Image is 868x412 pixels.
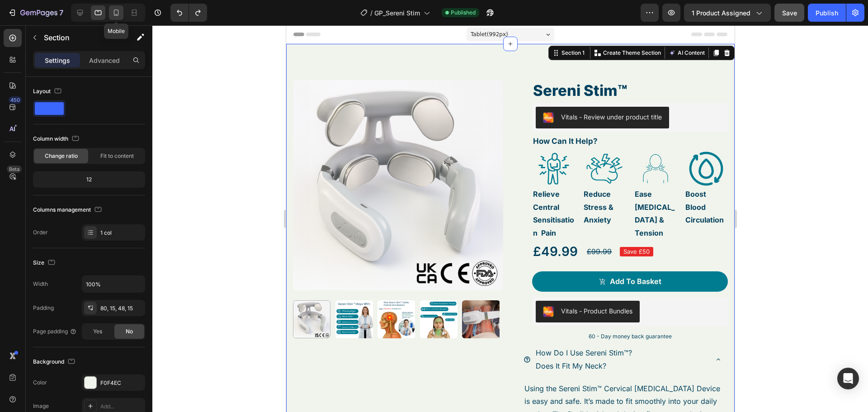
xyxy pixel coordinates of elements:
[35,173,143,186] div: 12
[250,321,346,347] p: How Do I Use Sereni Stim™? Does It Fit My Neck?
[100,403,143,411] div: Add...
[100,152,134,160] span: Fit to content
[33,85,63,98] div: Layout
[33,356,77,368] div: Background
[238,357,435,409] p: Using the Sereni Stim™ Cervical [MEDICAL_DATA] Device is easy and safe. It’s made to fit smoothly...
[334,222,367,231] pre: Save £50
[399,164,438,199] strong: Boost Blood Circulation
[33,327,77,336] div: Page padding
[82,276,145,292] input: Auto
[300,125,336,161] img: gempages_570331979782816992-327f3d63-e70c-410b-b3e9-c3f0e6f18f50.png
[45,56,70,65] p: Settings
[351,125,387,161] img: gempages_570331979782816992-ca1e8cc4-6ff5-4366-bfce-9bb5e4313c96.png
[33,133,81,145] div: Column width
[170,4,207,22] div: Undo/Redo
[782,9,797,17] span: Save
[274,24,300,32] div: Section 1
[33,228,48,237] div: Order
[692,8,750,18] span: 1 product assigned
[33,204,104,216] div: Columns management
[837,368,859,389] div: Open Intercom Messenger
[451,9,476,17] span: Published
[33,304,54,312] div: Padding
[317,24,375,32] p: Create Theme Section
[684,4,771,22] button: 1 product assigned
[33,402,49,410] div: Image
[45,152,78,160] span: Change ratio
[808,4,846,22] button: Publish
[126,327,133,336] span: No
[9,96,22,104] div: 450
[300,219,326,234] div: £99.99
[89,56,120,65] p: Advanced
[370,8,373,18] span: /
[374,8,420,18] span: GP_Sereni Stim
[100,379,143,387] div: F0F4EC
[246,217,292,235] div: £49.99
[402,125,438,161] img: gempages_570331979782816992-8f8bb729-ea03-48e3-a1b7-a29ff935a3b3.png
[302,308,386,314] span: 60 - Day money back guarantee
[44,32,118,43] p: Section
[33,257,57,269] div: Size
[250,275,354,297] button: Vitals - Product Bundles
[59,7,63,18] p: 7
[275,281,346,290] div: Vitals - Product Bundles
[7,166,22,173] div: Beta
[33,280,48,288] div: Width
[324,251,375,261] div: Add To Basket
[286,25,735,412] iframe: Design area
[774,4,804,22] button: Save
[381,22,420,33] button: AI Content
[349,164,389,212] strong: Ease [MEDICAL_DATA] & Tension
[33,379,47,387] div: Color
[246,246,442,266] button: Add To Basket
[93,327,102,336] span: Yes
[257,281,268,292] img: 26b75d61-258b-461b-8cc3-4bcb67141ce0.png
[816,8,838,18] div: Publish
[4,4,67,22] button: 7
[100,229,143,237] div: 1 col
[100,304,143,313] div: 80, 15, 48, 15
[297,164,327,199] strong: Reduce Stress & Anxiety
